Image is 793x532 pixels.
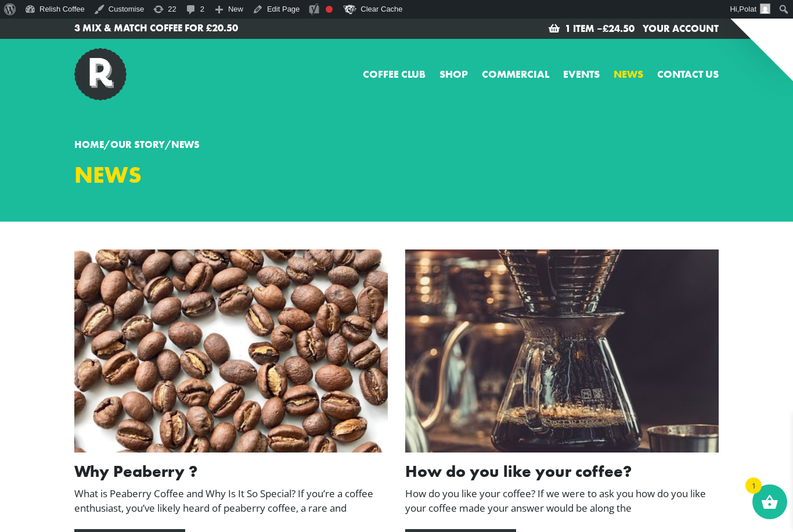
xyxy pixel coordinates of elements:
h3: How do you like your coffee? [405,462,719,482]
a: Our story [110,138,165,151]
a: Events [563,66,600,82]
a: Commercial [482,66,549,82]
bdi: 24.50 [603,22,635,35]
span: Polat [739,5,756,13]
span: 1 [745,477,762,494]
a: Shop [439,66,468,82]
span: / / [74,138,200,151]
span: News [171,138,200,151]
p: How do you like your coffee? If we were to ask you how do you like your coffee made your answer w... [405,486,719,516]
a: Home [74,138,104,151]
span: £ [603,22,608,35]
a: Contact us [657,66,719,82]
h3: Why Peaberry ? [74,462,388,482]
p: What is Peaberry Coffee and Why Is It So Special? If you’re a coffee enthusiast, you’ve likely he... [74,486,388,516]
a: Coffee Club [363,66,426,82]
h1: News [74,161,388,189]
a: Your Account [643,22,719,35]
a: News [614,66,643,82]
a: 3 Mix & Match Coffee for £20.50 [74,21,388,36]
a: 1 item –£24.50 [565,22,635,35]
div: Focus keyphrase not set [326,6,333,13]
img: Relish Coffee [74,48,127,100]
